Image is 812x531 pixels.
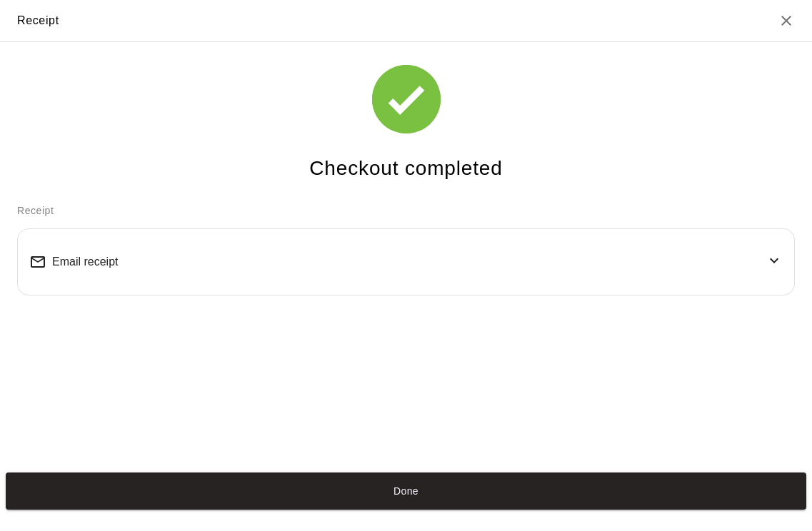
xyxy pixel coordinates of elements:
[17,203,795,218] p: Receipt
[778,12,795,29] button: Close
[17,11,59,30] div: Receipt
[6,472,806,510] button: Done
[309,156,502,181] h4: Checkout completed
[52,256,118,268] span: Email receipt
